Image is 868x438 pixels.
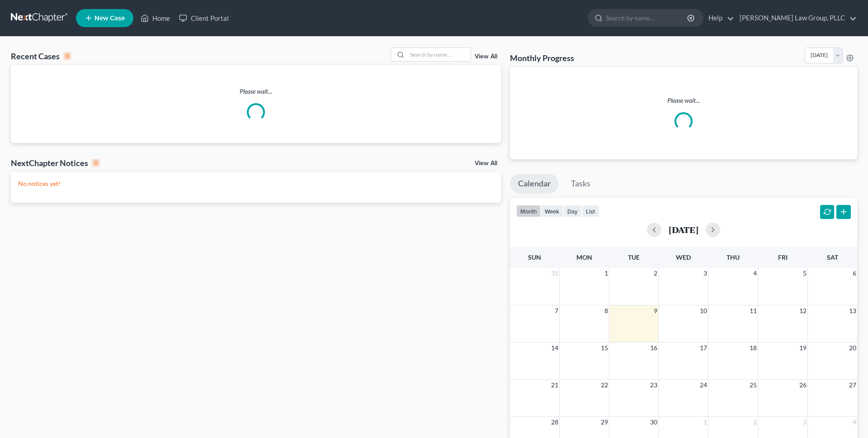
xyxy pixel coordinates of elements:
span: 10 [699,305,708,316]
a: Client Portal [175,10,233,26]
span: Fri [778,253,788,261]
span: 14 [550,343,559,353]
a: [PERSON_NAME] Law Group, PLLC [735,10,857,26]
span: 25 [749,380,758,390]
span: Thu [726,253,740,261]
p: No notices yet! [18,179,494,188]
span: 18 [749,343,758,353]
a: Calendar [510,174,559,194]
p: Please wait... [11,87,501,96]
input: Search by name... [407,48,471,61]
span: 6 [852,268,857,279]
span: 27 [848,380,857,390]
span: 19 [798,343,807,353]
span: 7 [554,305,559,316]
span: 1 [604,268,609,279]
button: day [563,205,582,217]
span: Mon [576,253,592,261]
span: 4 [852,417,857,428]
span: 16 [649,343,658,353]
span: 29 [600,417,609,428]
span: 21 [550,380,559,390]
span: Sun [528,253,541,261]
a: View All [475,53,497,60]
p: Please wait... [517,96,850,105]
span: New Case [94,15,125,22]
a: Tasks [563,174,599,194]
input: Search by name... [606,10,689,26]
span: 3 [802,417,807,428]
span: 11 [749,305,758,316]
span: 17 [699,343,708,353]
span: 28 [550,417,559,428]
div: 0 [92,159,100,167]
span: 13 [848,305,857,316]
span: Tue [628,253,640,261]
span: 3 [703,268,708,279]
span: Sat [827,253,838,261]
span: 5 [802,268,807,279]
span: 12 [798,305,807,316]
button: week [541,205,563,217]
span: 24 [699,380,708,390]
button: list [582,205,599,217]
div: 0 [63,52,71,60]
span: 9 [653,305,658,316]
span: 30 [649,417,658,428]
a: Home [136,10,175,26]
span: 1 [703,417,708,428]
span: 26 [798,380,807,390]
span: 2 [752,417,758,428]
span: 23 [649,380,658,390]
div: Recent Cases [11,51,71,62]
span: Wed [676,253,691,261]
h3: Monthly Progress [510,52,574,63]
h2: [DATE] [669,225,698,234]
span: 2 [653,268,658,279]
span: 31 [550,268,559,279]
span: 15 [600,343,609,353]
span: 22 [600,380,609,390]
button: month [516,205,541,217]
span: 20 [848,343,857,353]
span: 8 [604,305,609,316]
a: View All [475,160,497,167]
span: 4 [752,268,758,279]
a: Help [704,10,734,26]
div: NextChapter Notices [11,157,100,168]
